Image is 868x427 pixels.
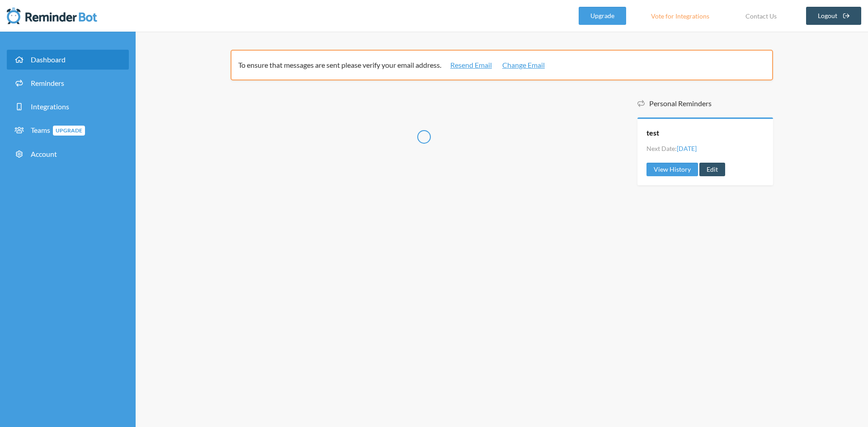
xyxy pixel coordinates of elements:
a: Vote for Integrations [640,7,721,25]
a: Dashboard [7,50,129,70]
span: Teams [31,126,85,134]
span: Dashboard [31,55,66,64]
a: Reminders [7,73,129,93]
a: Upgrade [579,7,626,25]
h5: Personal Reminders [637,99,773,108]
span: Integrations [31,102,69,111]
a: test [646,128,659,138]
a: Resend Email [450,60,492,70]
a: Contact Us [734,7,788,25]
span: Account [31,150,57,158]
img: Reminder Bot [7,7,97,25]
p: To ensure that messages are sent please verify your email address. [238,60,759,70]
li: Next Date: [646,144,697,153]
span: [DATE] [677,145,697,152]
a: Edit [699,163,725,176]
a: TeamsUpgrade [7,120,129,141]
a: View History [646,163,698,176]
a: Account [7,144,129,164]
a: Integrations [7,97,129,117]
span: Upgrade [53,126,85,136]
span: Reminders [31,79,64,87]
a: Logout [806,7,862,25]
a: Change Email [502,60,545,70]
